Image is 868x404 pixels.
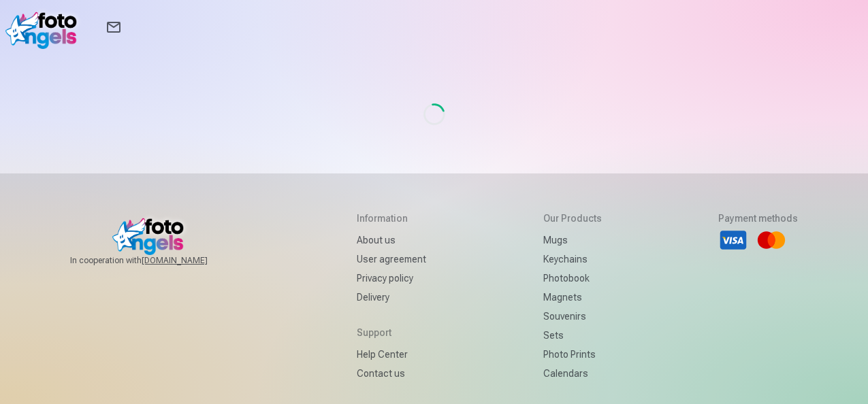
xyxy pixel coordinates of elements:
a: Photo prints [543,345,602,364]
li: Mastercard [756,225,786,255]
a: Magnets [543,288,602,307]
li: Visa [718,225,748,255]
h5: Payment methods [718,212,798,225]
h5: Information [357,212,426,225]
a: Calendars [543,364,602,383]
h5: Our products [543,212,602,225]
a: Souvenirs [543,307,602,326]
a: Help Center [357,345,426,364]
a: About us [357,231,426,250]
a: Contact us [357,364,426,383]
span: In cooperation with [70,255,240,266]
a: Delivery [357,288,426,307]
a: Sets [543,326,602,345]
a: Photobook [543,269,602,288]
img: /fa1 [5,5,84,49]
h5: Support [357,326,426,339]
a: [DOMAIN_NAME] [142,255,240,266]
a: Mugs [543,231,602,250]
a: User agreement [357,250,426,269]
a: Privacy policy [357,269,426,288]
a: Keychains [543,250,602,269]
